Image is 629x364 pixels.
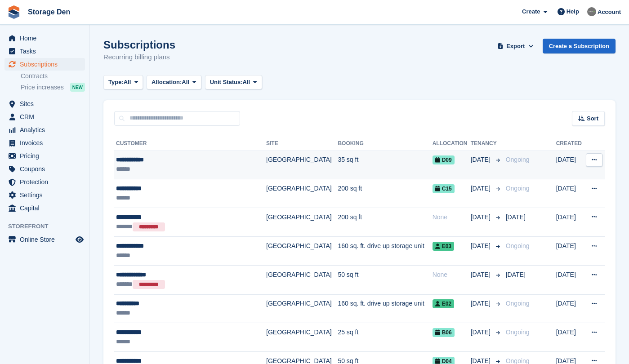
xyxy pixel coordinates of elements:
span: [DATE] [471,299,492,308]
span: D09 [433,155,455,164]
span: Subscriptions [20,58,74,71]
a: menu [4,32,85,44]
a: Create a Subscription [543,39,616,53]
td: 160 sq. ft. drive up storage unit [338,237,432,266]
a: Contracts [21,72,85,80]
td: [GEOGRAPHIC_DATA] [266,266,338,295]
span: Ongoing [506,185,530,192]
td: [GEOGRAPHIC_DATA] [266,151,338,179]
span: Price increases [21,83,64,92]
a: menu [4,163,85,175]
span: B06 [433,328,455,337]
a: menu [4,124,85,136]
span: Help [567,7,579,16]
img: stora-icon-8386f47178a22dfd0bd8f6a31ec36ba5ce8667c1dd55bd0f319d3a0aa187defe.svg [7,5,21,19]
span: Create [522,7,540,16]
td: [GEOGRAPHIC_DATA] [266,208,338,237]
span: Ongoing [506,328,530,336]
button: Type: All [103,75,143,90]
a: menu [4,98,85,110]
td: [DATE] [556,151,584,179]
img: Brian Barbour [587,7,596,16]
span: Sort [587,114,598,123]
a: menu [4,111,85,123]
a: menu [4,202,85,214]
span: [DATE] [471,270,492,280]
th: Site [266,137,338,151]
span: Capital [20,202,74,214]
td: [DATE] [556,294,584,323]
span: Sites [20,98,74,110]
th: Tenancy [471,137,502,151]
span: Coupons [20,163,74,175]
th: Created [556,137,584,151]
span: [DATE] [471,155,492,164]
span: Pricing [20,150,74,162]
span: E02 [433,299,454,308]
td: [DATE] [556,179,584,208]
h1: Subscriptions [103,39,175,51]
span: [DATE] [471,184,492,193]
td: 25 sq ft [338,323,432,352]
span: C15 [433,184,455,193]
span: [DATE] [471,328,492,337]
span: All [124,78,131,87]
a: Storage Den [24,4,74,19]
span: CRM [20,111,74,123]
td: [GEOGRAPHIC_DATA] [266,323,338,352]
span: [DATE] [506,271,526,278]
span: Invoices [20,137,74,149]
button: Unit Status: All [205,75,262,90]
p: Recurring billing plans [103,52,175,62]
a: menu [4,137,85,149]
span: Unit Status: [210,78,243,87]
a: menu [4,176,85,188]
td: 200 sq ft [338,208,432,237]
button: Export [496,39,535,53]
th: Allocation [433,137,471,151]
span: Ongoing [506,300,530,307]
div: None [433,213,471,222]
td: [DATE] [556,208,584,237]
div: NEW [70,83,85,92]
td: [GEOGRAPHIC_DATA] [266,179,338,208]
a: menu [4,189,85,201]
span: Export [506,42,525,51]
td: [GEOGRAPHIC_DATA] [266,237,338,266]
td: [GEOGRAPHIC_DATA] [266,294,338,323]
span: Analytics [20,124,74,136]
span: Settings [20,189,74,201]
div: None [433,270,471,280]
span: Storefront [8,222,89,231]
a: menu [4,233,85,246]
span: [DATE] [471,213,492,222]
span: Online Store [20,233,74,246]
a: menu [4,45,85,58]
td: 200 sq ft [338,179,432,208]
th: Customer [114,137,266,151]
a: Preview store [74,234,85,245]
span: All [243,78,250,87]
span: Home [20,32,74,44]
td: 160 sq. ft. drive up storage unit [338,294,432,323]
td: [DATE] [556,266,584,295]
th: Booking [338,137,432,151]
span: Tasks [20,45,74,58]
span: [DATE] [506,213,526,221]
a: menu [4,150,85,162]
span: Protection [20,176,74,188]
span: Ongoing [506,156,530,163]
span: Account [598,8,621,17]
a: Price increases NEW [21,82,85,92]
td: 50 sq ft [338,266,432,295]
span: All [182,78,189,87]
td: 35 sq ft [338,151,432,179]
span: [DATE] [471,241,492,251]
span: E03 [433,242,454,251]
span: Allocation: [152,78,182,87]
span: Type: [108,78,124,87]
td: [DATE] [556,237,584,266]
a: menu [4,58,85,71]
td: [DATE] [556,323,584,352]
button: Allocation: All [147,75,201,90]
